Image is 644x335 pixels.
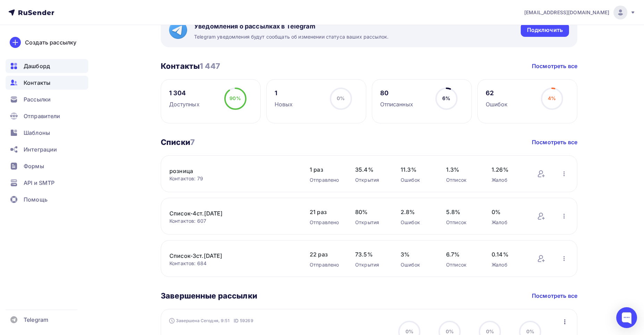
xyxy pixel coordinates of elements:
[6,76,88,90] a: Контакты
[240,317,253,324] span: 59269
[492,250,523,259] span: 0.14%
[355,250,387,259] span: 73.5%
[310,177,341,183] div: Отправлено
[524,6,636,19] a: [EMAIL_ADDRESS][DOMAIN_NAME]
[24,62,50,70] span: Дашборд
[169,317,253,324] div: Завершена Сегодня, 9:51
[401,208,432,216] span: 2.8%
[169,167,287,175] a: розница
[6,92,88,106] a: Рассылки
[486,328,494,334] span: 0%
[161,291,257,301] h3: Завершенные рассылки
[275,100,293,108] div: Новых
[169,260,296,267] div: Контактов: 684
[492,219,523,226] div: Жалоб
[24,316,48,324] span: Telegram
[355,177,387,183] div: Открытия
[446,261,478,268] div: Отписок
[401,250,432,259] span: 3%
[234,317,239,324] span: ID
[492,177,523,183] div: Жалоб
[229,95,241,101] span: 90%
[6,159,88,173] a: Формы
[169,100,200,108] div: Доступных
[194,22,388,31] span: Уведомления о рассылках в Telegram
[24,129,50,137] span: Шаблоны
[492,208,523,216] span: 0%
[532,138,577,146] a: Посмотреть все
[486,100,508,108] div: Ошибок
[25,38,76,47] div: Создать рассылку
[532,62,577,70] a: Посмотреть все
[310,208,341,216] span: 21 раз
[200,62,220,71] span: 1 447
[24,79,50,87] span: Контакты
[405,328,413,334] span: 0%
[401,165,432,174] span: 11.3%
[337,95,345,101] span: 0%
[24,179,55,187] span: API и SMTP
[526,328,534,334] span: 0%
[446,250,478,259] span: 6.7%
[355,165,387,174] span: 35.4%
[24,162,44,170] span: Формы
[161,61,220,71] h3: Контакты
[24,195,48,204] span: Помощь
[310,219,341,226] div: Отправлено
[169,252,287,260] a: Список-3ст.[DATE]
[24,145,57,154] span: Интеграции
[194,33,388,40] span: Telegram уведомления будут сообщать об изменении статуса ваших рассылок.
[24,112,60,120] span: Отправители
[486,89,508,97] div: 62
[169,209,287,218] a: Список-4ст.[DATE]
[548,95,556,101] span: 4%
[310,165,341,174] span: 1 раз
[380,89,413,97] div: 80
[446,165,478,174] span: 1.3%
[190,138,195,147] span: 7
[355,261,387,268] div: Открытия
[169,218,296,224] div: Контактов: 607
[446,208,478,216] span: 5.8%
[380,100,413,108] div: Отписанных
[275,89,293,97] div: 1
[310,250,341,259] span: 22 раз
[492,165,523,174] span: 1.26%
[401,177,432,183] div: Ошибок
[161,137,195,147] h3: Списки
[492,261,523,268] div: Жалоб
[442,95,450,101] span: 6%
[355,219,387,226] div: Открытия
[6,126,88,140] a: Шаблоны
[169,175,296,182] div: Контактов: 79
[527,26,563,34] div: Подключить
[446,177,478,183] div: Отписок
[401,261,432,268] div: Ошибок
[6,59,88,73] a: Дашборд
[446,219,478,226] div: Отписок
[169,89,200,97] div: 1 304
[310,261,341,268] div: Отправлено
[446,328,454,334] span: 0%
[401,219,432,226] div: Ошибок
[355,208,387,216] span: 80%
[6,109,88,123] a: Отправители
[524,9,609,16] span: [EMAIL_ADDRESS][DOMAIN_NAME]
[532,292,577,300] a: Посмотреть все
[24,95,51,104] span: Рассылки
